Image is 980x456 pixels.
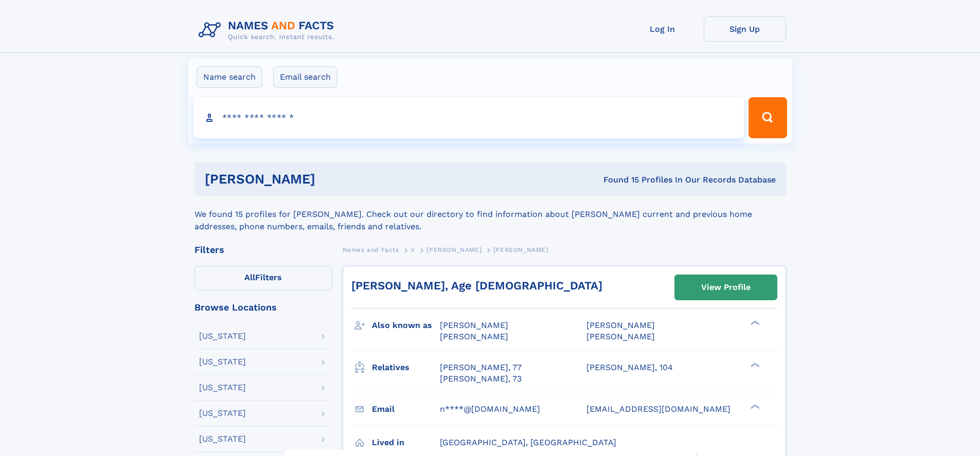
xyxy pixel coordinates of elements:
[199,435,246,443] div: [US_STATE]
[372,434,440,451] h3: Lived in
[440,332,508,341] span: [PERSON_NAME]
[205,173,459,186] h1: [PERSON_NAME]
[411,246,415,253] span: V
[748,361,760,368] div: ❯
[621,16,704,42] a: Log In
[351,279,602,292] a: [PERSON_NAME], Age [DEMOGRAPHIC_DATA]
[372,400,440,418] h3: Email
[586,362,673,373] a: [PERSON_NAME], 104
[372,317,440,334] h3: Also known as
[704,16,786,42] a: Sign Up
[194,303,332,312] div: Browse Locations
[493,246,548,253] span: [PERSON_NAME]
[372,359,440,376] h3: Relatives
[748,320,760,326] div: ❯
[194,245,332,254] div: Filters
[273,66,337,88] label: Email search
[194,266,332,290] label: Filters
[440,362,522,373] a: [PERSON_NAME], 77
[749,97,787,138] button: Search Button
[199,332,246,340] div: [US_STATE]
[586,332,655,341] span: [PERSON_NAME]
[193,97,744,138] input: search input
[411,243,415,256] a: V
[586,320,655,330] span: [PERSON_NAME]
[199,358,246,366] div: [US_STATE]
[440,320,508,330] span: [PERSON_NAME]
[675,275,777,300] a: View Profile
[194,196,786,233] div: We found 15 profiles for [PERSON_NAME]. Check out our directory to find information about [PERSON...
[459,174,776,186] div: Found 15 Profiles In Our Records Database
[440,437,616,447] span: [GEOGRAPHIC_DATA], [GEOGRAPHIC_DATA]
[701,276,751,299] div: View Profile
[197,66,262,88] label: Name search
[343,243,399,256] a: Names and Facts
[440,373,522,385] a: [PERSON_NAME], 73
[748,403,760,410] div: ❯
[199,409,246,417] div: [US_STATE]
[194,16,343,44] img: Logo Names and Facts
[586,404,730,414] span: [EMAIL_ADDRESS][DOMAIN_NAME]
[426,243,482,256] a: [PERSON_NAME]
[199,384,246,392] div: [US_STATE]
[244,272,255,282] span: All
[426,246,482,253] span: [PERSON_NAME]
